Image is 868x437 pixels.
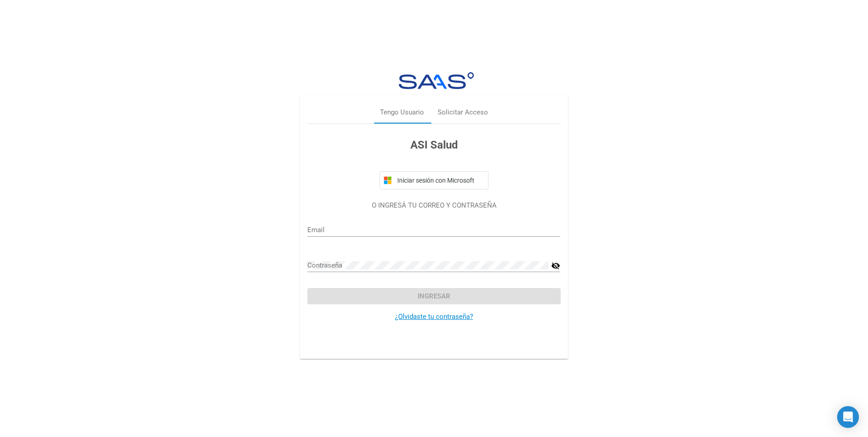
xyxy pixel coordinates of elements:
h3: ASI Salud [307,137,560,153]
div: Solicitar Acceso [438,108,488,118]
a: ¿Olvidaste tu contraseña? [395,313,473,321]
div: Open Intercom Messenger [837,406,859,428]
span: Ingresar [418,292,450,300]
button: Iniciar sesión con Microsoft [380,171,488,189]
div: Tengo Usuario [380,108,424,118]
button: Ingresar [307,288,560,304]
span: Iniciar sesión con Microsoft [395,177,484,184]
p: O INGRESÁ TU CORREO Y CONTRASEÑA [307,200,560,211]
mat-icon: visibility_off [551,260,560,271]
